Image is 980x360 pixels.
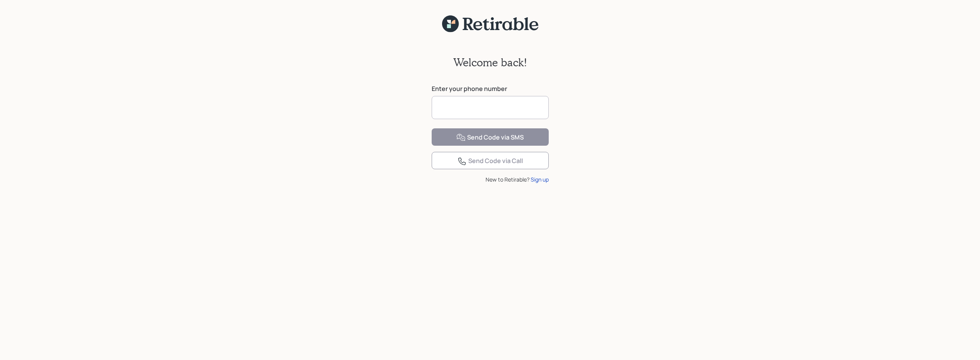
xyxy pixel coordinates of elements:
div: Sign up [531,175,549,183]
button: Send Code via Call [432,152,549,169]
div: Send Code via SMS [456,133,524,142]
label: Enter your phone number [432,84,549,93]
h2: Welcome back! [453,56,527,69]
button: Send Code via SMS [432,128,549,146]
div: Send Code via Call [457,156,523,166]
div: New to Retirable? [432,175,549,183]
